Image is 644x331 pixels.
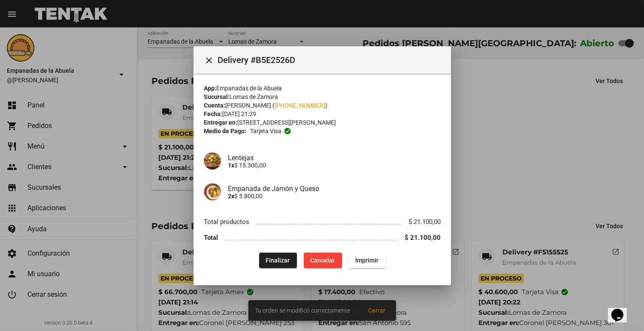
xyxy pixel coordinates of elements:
[266,256,290,263] span: Finalizar
[204,119,237,126] strong: Entregar en:
[204,92,441,101] div: Lomas de Zamora
[204,230,441,246] li: Total $ 21.100,00
[228,153,441,161] h4: Lentejas
[310,256,335,263] span: Cancelar
[204,127,246,135] strong: Medio de Pago:
[204,55,214,66] mat-icon: Cerrar
[303,252,342,268] button: Cancelar
[283,127,291,135] mat-icon: check_circle
[228,192,441,199] p: $ 5.800,00
[204,101,441,110] div: [PERSON_NAME] ( )
[355,256,378,263] span: Imprimir
[204,102,225,109] strong: Cuenta:
[259,252,296,268] button: Finalizar
[204,110,222,117] strong: Fecha:
[204,183,221,200] img: 72c15bfb-ac41-4ae4-a4f2-82349035ab42.jpg
[228,192,234,199] b: 2x
[228,161,441,168] p: $ 15.300,00
[250,127,281,135] span: Tarjeta visa
[204,214,441,230] li: Total productos $ 21.100,00
[204,118,441,127] div: [STREET_ADDRESS][PERSON_NAME]
[200,51,218,69] button: Cerrar
[204,85,216,92] strong: App:
[608,297,635,322] iframe: chat widget
[228,161,234,168] b: 1x
[204,93,230,100] strong: Sucursal:
[204,84,441,92] div: Empanadas de la Abuela
[218,53,444,67] span: Delivery #B5E2526D
[228,184,441,192] h4: Empanada de Jamón y Queso
[348,252,385,268] button: Imprimir
[275,102,325,109] a: [PHONE_NUMBER]
[204,110,441,118] div: [DATE] 21:29
[204,152,221,170] img: 39d5eac7-c0dc-4c45-badd-7bc4776b2770.jpg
